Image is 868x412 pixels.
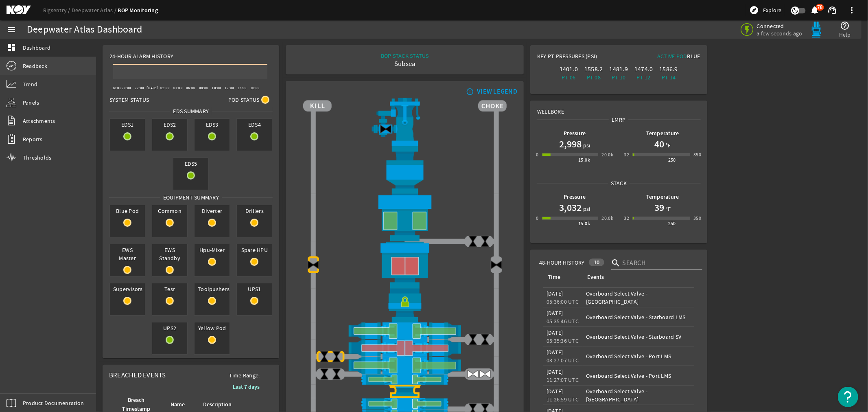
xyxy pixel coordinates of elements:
[586,372,691,380] div: Overboard Select Valve - Port LMS
[303,241,507,288] img: LowerAnnularClose.png
[135,85,144,90] text: 22:00
[467,235,479,248] img: ValveClose.png
[467,333,479,346] img: ValveClose.png
[586,352,691,360] div: Overboard Select Valve - Port LMS
[601,214,613,222] div: 20.0k
[160,193,222,202] span: Equipment Summary
[223,371,267,379] span: Time Range:
[611,258,621,268] i: search
[490,259,503,271] img: Valve2Close.png
[303,357,507,374] img: ShearRamOpen.png
[237,283,272,295] span: UPS1
[808,22,824,38] img: Bluepod.svg
[318,351,330,363] img: ValveClose.png
[586,313,691,321] div: Overboard Select Valve - Starboard LMS
[559,201,582,214] h1: 3,032
[624,214,629,222] div: 32
[27,26,142,34] div: Deepwater Atlas Dashboard
[658,65,679,73] div: 1586.9
[633,73,654,81] div: PT-12
[303,398,507,409] img: PipeRamOpen.png
[583,65,604,73] div: 1558.2
[467,368,479,380] img: ValveOpen.png
[687,53,700,60] span: Blue
[228,96,260,104] span: Pod Status
[152,283,187,295] span: Test
[646,129,679,137] b: Temperature
[23,399,84,407] span: Product Documentation
[693,214,701,222] div: 350
[608,179,630,187] span: Stack
[112,85,122,90] text: 18:00
[173,85,183,90] text: 04:00
[559,138,582,151] h1: 2,998
[380,123,392,135] img: Valve2Close.png
[664,141,671,149] span: °F
[195,283,230,295] span: Toolpushers
[547,273,576,282] div: Time
[23,117,55,125] span: Attachments
[547,337,579,344] legacy-datetime-component: 05:35:36 UTC
[608,73,630,81] div: PT-10
[109,371,166,379] span: Breached Events
[842,0,861,20] button: more_vert
[547,368,563,375] legacy-datetime-component: [DATE]
[479,333,491,346] img: ValveClose.png
[237,205,272,217] span: Drillers
[23,62,47,70] span: Readback
[587,273,604,282] div: Events
[531,101,706,116] div: Wellbore
[558,73,579,81] div: PT-06
[582,141,590,149] span: psi
[608,65,630,73] div: 1481.9
[564,193,586,201] b: Pressure
[195,244,230,256] span: Hpu-Mixer
[225,85,234,90] text: 12:00
[539,259,585,267] span: 48-Hour History
[381,52,429,60] div: BOP STACK STATUS
[547,348,563,356] legacy-datetime-component: [DATE]
[624,151,629,159] div: 32
[237,244,272,256] span: Spare HPU
[109,52,173,60] span: 24-Hour Alarm History
[303,194,507,241] img: UpperAnnularOpen.png
[548,273,560,282] div: Time
[307,259,319,271] img: Valve2Close.png
[746,4,785,17] button: Explore
[464,88,474,95] mat-icon: info_outline
[668,156,676,164] div: 250
[186,85,195,90] text: 06:00
[479,368,491,380] img: ValveOpen.png
[578,156,590,164] div: 15.0k
[657,53,687,60] span: Active Pod
[7,25,16,35] mat-icon: menu
[838,387,858,407] button: Open Resource Center
[749,5,759,15] mat-icon: explore
[477,88,517,96] div: VIEW LEGEND
[547,318,579,325] legacy-datetime-component: 05:35:46 UTC
[827,5,837,15] mat-icon: support_agent
[195,205,230,217] span: Diverter
[43,7,72,14] a: Rigsentry
[536,214,538,222] div: 0
[173,158,208,169] span: EDS5
[23,153,52,162] span: Thresholds
[589,259,605,266] div: 10
[547,396,579,403] legacy-datetime-component: 11:26:59 UTC
[564,129,586,137] b: Pressure
[23,135,43,143] span: Reports
[237,119,272,130] span: EDS4
[118,7,158,14] a: BOP Monitoring
[250,85,260,90] text: 16:00
[303,340,507,357] img: ShearRamClose.png
[171,400,185,409] div: Name
[668,219,676,228] div: 250
[303,98,507,146] img: RiserAdapter.png
[303,322,507,340] img: ShearRamOpen.png
[303,146,507,193] img: FlexJoint.png
[23,99,39,107] span: Panels
[757,22,802,30] span: Connected
[839,31,851,39] span: Help
[110,244,145,264] span: EWS Master
[547,388,563,395] legacy-datetime-component: [DATE]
